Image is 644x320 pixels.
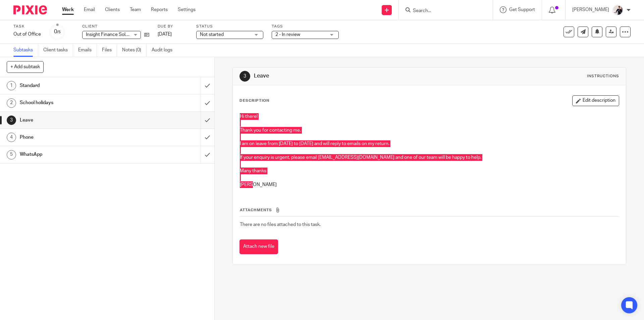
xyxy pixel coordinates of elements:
[240,208,272,212] span: Attachments
[509,7,535,12] span: Get Support
[572,6,609,13] p: [PERSON_NAME]
[239,239,278,255] button: Attach new file
[86,32,147,37] span: Insight Finance Solutions Ltd
[105,6,120,13] a: Clients
[240,140,619,147] p: I am on leave from [DATE] to [DATE] and will reply to emails on my return.
[82,24,149,29] label: Client
[275,32,300,37] span: 2 - In review
[84,6,95,13] a: Email
[240,222,321,227] span: There are no files attached to this task.
[20,81,136,91] h1: Standard
[151,6,168,13] a: Reports
[43,44,73,57] a: Client tasks
[587,74,619,79] div: Instructions
[240,168,619,174] p: Many thanks
[54,28,61,36] div: 0
[612,5,623,15] img: AV307615.jpg
[20,98,136,108] h1: School holidays
[196,24,263,29] label: Status
[57,30,61,34] small: /5
[200,32,224,37] span: Not started
[62,6,74,13] a: Work
[7,133,16,142] div: 4
[178,6,196,13] a: Settings
[7,150,16,159] div: 5
[240,181,619,188] p: [PERSON_NAME]
[272,24,339,29] label: Tags
[20,132,136,142] h1: Phone
[13,24,41,29] label: Task
[152,44,177,57] a: Audit logs
[130,6,141,13] a: Team
[13,44,38,57] a: Subtasks
[158,24,188,29] label: Due by
[13,5,47,14] img: Pixie
[158,32,172,37] span: [DATE]
[20,115,136,125] h1: Leave
[122,44,147,57] a: Notes (0)
[239,71,250,82] div: 3
[7,61,44,73] button: + Add subtask
[7,81,16,90] div: 1
[7,98,16,108] div: 2
[239,98,269,103] p: Description
[7,116,16,125] div: 3
[102,44,117,57] a: Files
[240,127,619,134] p: Thank you for contacting me.
[572,95,619,106] button: Edit description
[240,113,619,120] p: Hi there!
[78,44,97,57] a: Emails
[240,154,619,161] p: If your enquiry is urgent, please email [EMAIL_ADDRESS][DOMAIN_NAME] and one of our team will be ...
[13,31,41,38] div: Out of Office
[412,8,473,14] input: Search
[20,149,136,159] h1: WhatsApp
[254,73,444,80] h1: Leave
